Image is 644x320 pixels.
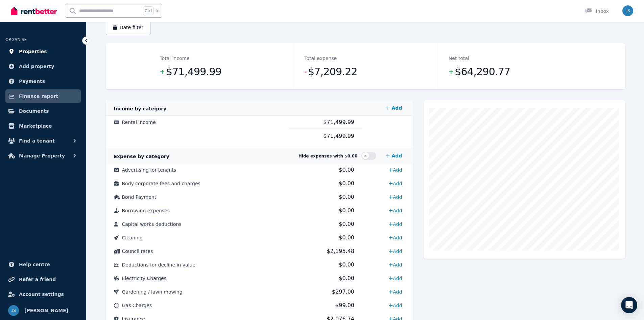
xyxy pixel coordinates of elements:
span: Hide expenses with $0.00 [299,154,357,158]
span: $0.00 [339,180,354,187]
span: Deductions for decline in value [122,262,195,268]
span: $64,290.77 [455,65,510,79]
span: Add property [19,62,54,70]
a: Add [386,205,405,216]
span: Council rates [122,249,153,254]
a: Add [386,273,405,284]
span: Gardening / lawn mowing [122,289,183,295]
span: Payments [19,77,45,85]
span: Account settings [19,290,64,298]
dt: Net total [449,54,469,62]
a: Add [383,101,405,115]
span: Expense by category [114,154,169,159]
span: Properties [19,47,47,56]
span: Bond Payment [122,194,157,200]
span: Advertising for tenants [122,167,176,173]
span: Income by category [114,106,167,111]
span: Finance report [19,92,58,100]
span: $0.00 [339,194,354,200]
span: $71,499.99 [166,65,221,79]
span: $297.00 [332,289,354,295]
a: Add [386,178,405,189]
span: Capital works deductions [122,221,182,227]
img: RentBetter [11,6,57,16]
span: Gas Charges [122,303,152,308]
span: Electricity Charges [122,276,167,281]
span: $0.00 [339,167,354,173]
div: Inbox [585,8,609,15]
a: Add [386,259,405,270]
span: $71,499.99 [323,133,354,139]
a: Finance report [5,89,81,103]
span: Body corporate fees and charges [122,181,200,186]
span: Ctrl [143,6,153,15]
span: $99.00 [335,302,354,308]
span: Manage Property [19,152,65,160]
a: Add [386,246,405,257]
span: - [304,67,307,77]
a: Properties [5,45,81,58]
span: $0.00 [339,261,354,268]
span: $7,209.22 [308,65,357,79]
a: Refer a friend [5,273,81,286]
a: Add [386,286,405,297]
span: $2,195.48 [327,248,354,254]
span: + [449,67,453,77]
img: Jethro Stokes [8,305,19,316]
a: Add [386,300,405,311]
span: Refer a friend [19,275,56,283]
span: [PERSON_NAME] [24,306,68,315]
a: Help centre [5,258,81,271]
span: k [156,8,159,14]
dt: Total income [160,54,190,62]
a: Documents [5,104,81,118]
span: Documents [19,107,49,115]
div: Open Intercom Messenger [621,297,637,313]
span: Cleaning [122,235,143,240]
a: Add [383,149,405,163]
span: $0.00 [339,221,354,227]
img: Jethro Stokes [622,5,633,16]
a: Marketplace [5,119,81,133]
button: Manage Property [5,149,81,163]
a: Add [386,165,405,175]
a: Add [386,232,405,243]
span: Marketplace [19,122,52,130]
a: Add property [5,60,81,73]
dt: Total expense [304,54,337,62]
a: Payments [5,74,81,88]
span: Rental income [122,120,156,125]
span: $0.00 [339,207,354,214]
a: Account settings [5,287,81,301]
button: Find a tenant [5,134,81,148]
span: Borrowing expenses [122,208,170,213]
span: Find a tenant [19,137,55,145]
a: Add [386,219,405,230]
span: + [160,67,165,77]
span: ORGANISE [5,37,27,42]
a: Add [386,192,405,202]
span: $71,499.99 [323,119,354,125]
button: Date filter [106,20,151,35]
span: Help centre [19,260,50,269]
span: $0.00 [339,234,354,241]
span: $0.00 [339,275,354,281]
